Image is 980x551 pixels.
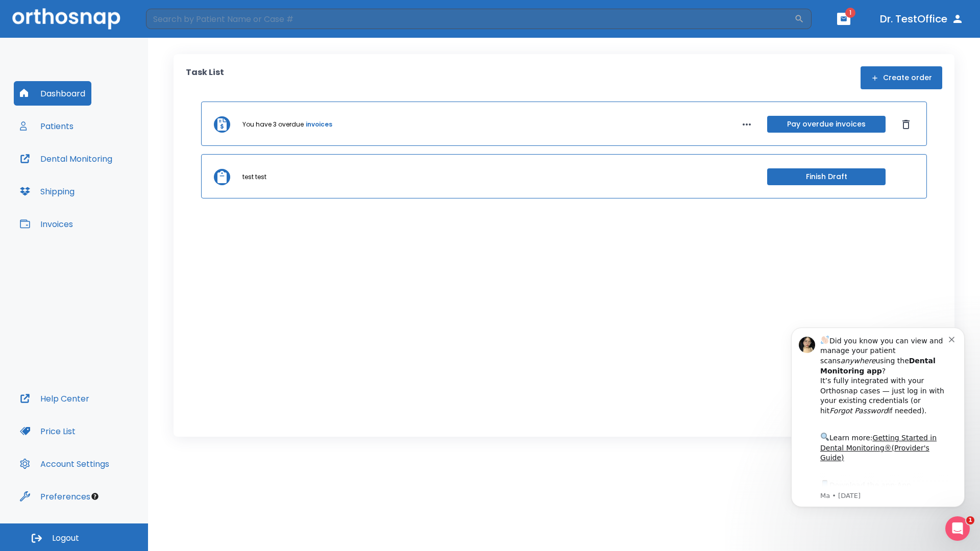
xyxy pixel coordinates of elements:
[306,120,332,129] a: invoices
[966,516,974,524] span: 1
[146,9,794,29] input: Search by Patient Name or Case #
[90,492,100,501] div: Tooltip anchor
[14,146,118,171] button: Dental Monitoring
[861,66,942,89] button: Create order
[845,8,855,18] span: 1
[776,315,980,546] iframe: Intercom notifications message
[186,66,224,89] p: Task List
[14,212,79,236] button: Invoices
[14,452,115,476] button: Account Settings
[12,8,120,29] img: Orthosnap
[14,386,95,411] button: Help Center
[52,533,79,544] span: Logout
[14,81,91,106] button: Dashboard
[767,168,886,185] button: Finish Draft
[876,10,968,28] button: Dr. TestOffice
[767,116,886,133] button: Pay overdue invoices
[898,116,914,133] button: Dismiss
[242,120,304,129] p: You have 3 overdue
[14,179,81,204] button: Shipping
[14,484,96,509] button: Preferences
[14,114,80,138] button: Patients
[14,419,82,443] button: Price List
[242,172,266,182] p: test test
[945,516,970,541] iframe: Intercom live chat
